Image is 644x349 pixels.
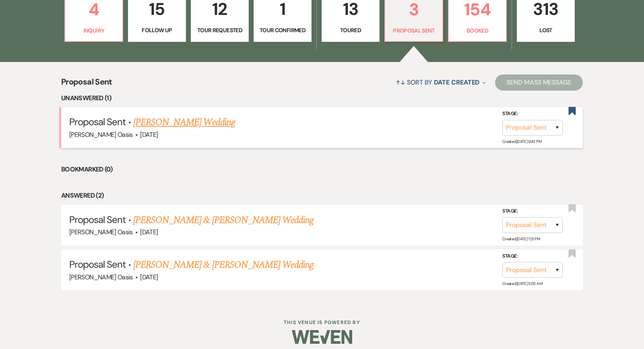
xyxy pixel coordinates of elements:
[502,109,563,118] label: Stage:
[61,76,112,93] span: Proposal Sent
[259,26,306,35] p: Tour Confirmed
[69,130,133,139] span: [PERSON_NAME] Oasis
[454,26,501,35] p: Booked
[196,26,244,35] p: Tour Requested
[69,258,126,271] span: Proposal Sent
[140,273,158,281] span: [DATE]
[69,213,126,226] span: Proposal Sent
[70,26,118,35] p: Inquiry
[69,273,133,281] span: [PERSON_NAME] Oasis
[434,78,479,87] span: Date Created
[392,72,489,93] button: Sort By Date Created
[502,207,563,216] label: Stage:
[133,213,314,227] a: [PERSON_NAME] & [PERSON_NAME] Wedding
[502,252,563,260] label: Stage:
[390,26,438,35] p: Proposal Sent
[133,115,235,130] a: [PERSON_NAME] Wedding
[140,130,158,139] span: [DATE]
[133,26,181,35] p: Follow Up
[61,93,583,103] li: Unanswered (1)
[61,190,583,201] li: Answered (2)
[502,138,541,144] span: Created: [DATE] 9:43 PM
[327,26,374,35] p: Toured
[69,116,126,128] span: Proposal Sent
[396,78,405,87] span: ↑↓
[133,258,314,272] a: [PERSON_NAME] & [PERSON_NAME] Wedding
[522,26,570,35] p: Lost
[69,228,133,236] span: [PERSON_NAME] Oasis
[140,228,158,236] span: [DATE]
[502,281,542,286] span: Created: [DATE] 5:05 AM
[502,236,540,242] span: Created: [DATE] 7:21 PM
[61,164,583,175] li: Bookmarked (0)
[495,74,583,91] button: Send Mass Message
